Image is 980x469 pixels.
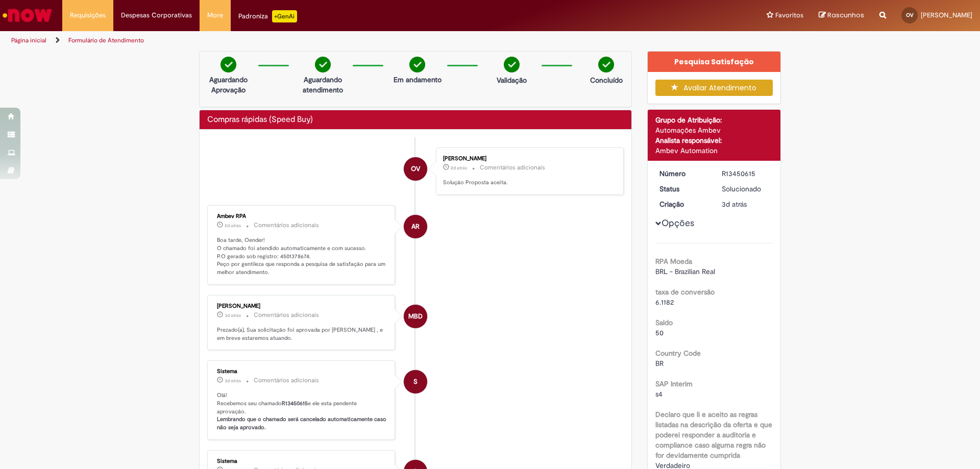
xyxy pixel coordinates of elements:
[217,303,387,309] div: [PERSON_NAME]
[282,400,308,407] b: R13450615
[655,359,664,368] span: BR
[819,11,864,20] a: Rascunhos
[655,379,693,388] b: SAP Interim
[404,157,427,181] div: Oender VicenteFerreira
[655,115,773,125] div: Grupo de Atribuição:
[443,156,613,162] div: [PERSON_NAME]
[722,200,747,209] time: 27/08/2025 07:29:19
[404,305,427,328] div: Mauricio Brum Dos Santos
[827,10,864,20] span: Rascunhos
[655,349,701,358] b: Country Code
[655,328,664,337] span: 50
[217,368,387,375] div: Sistema
[655,389,663,399] span: s4
[480,163,545,172] small: Comentários adicionais
[204,75,253,95] p: Aguardando Aprovação
[497,75,527,85] p: Validação
[207,10,223,20] span: More
[254,311,319,319] small: Comentários adicionais
[315,57,331,72] img: check-circle-green.png
[906,12,914,18] span: OV
[655,135,773,145] div: Analista responsável:
[254,376,319,385] small: Comentários adicionais
[652,184,715,194] dt: Status
[8,31,646,50] ul: Trilhas de página
[775,10,803,20] span: Favoritos
[217,391,387,432] p: Olá! Recebemos seu chamado e ele esta pendente aprovação.
[121,10,192,20] span: Despesas Corporativas
[254,221,319,230] small: Comentários adicionais
[70,10,106,20] span: Requisições
[598,57,614,72] img: check-circle-green.png
[409,57,425,72] img: check-circle-green.png
[652,199,715,209] dt: Criação
[411,214,420,239] span: AR
[655,267,715,276] span: BRL - Brazilian Real
[655,410,772,460] b: Declaro que li e aceito as regras listadas na descrição da oferta e que poderei responder a audit...
[655,145,773,156] div: Ambev Automation
[722,199,769,209] div: 27/08/2025 07:29:19
[225,312,241,318] span: 3d atrás
[220,57,236,72] img: check-circle-green.png
[722,200,747,209] span: 3d atrás
[443,179,613,187] p: Solução Proposta aceita.
[298,75,348,95] p: Aguardando atendimento
[411,157,420,181] span: OV
[394,75,442,85] p: Em andamento
[225,223,241,229] time: 27/08/2025 12:57:36
[504,57,520,72] img: check-circle-green.png
[225,312,241,318] time: 27/08/2025 11:24:04
[68,36,144,44] a: Formulário de Atendimento
[272,10,297,22] p: +GenAi
[722,168,769,179] div: R13450615
[590,75,623,85] p: Concluído
[225,378,241,384] span: 3d atrás
[1,5,54,26] img: ServiceNow
[652,168,715,179] dt: Número
[655,287,715,297] b: taxa de conversão
[11,36,46,44] a: Página inicial
[408,304,423,329] span: MBD
[655,80,773,96] button: Avaliar Atendimento
[217,415,388,431] b: Lembrando que o chamado será cancelado automaticamente caso não seja aprovado.
[655,298,674,307] span: 6.1182
[451,165,467,171] span: 2d atrás
[655,125,773,135] div: Automações Ambev
[225,223,241,229] span: 2d atrás
[655,318,673,327] b: Saldo
[217,326,387,342] p: Prezado(a), Sua solicitação foi aprovada por [PERSON_NAME] , e em breve estaremos atuando.
[225,378,241,384] time: 27/08/2025 07:29:31
[404,215,427,238] div: Ambev RPA
[217,458,387,464] div: Sistema
[404,370,427,393] div: System
[921,11,972,19] span: [PERSON_NAME]
[207,115,313,125] h2: Compras rápidas (Speed Buy) Histórico de tíquete
[238,10,297,22] div: Padroniza
[451,165,467,171] time: 27/08/2025 13:28:55
[217,236,387,277] p: Boa tarde, Oender! O chamado foi atendido automaticamente e com sucesso. P.O gerado sob registro:...
[722,184,769,194] div: Solucionado
[648,52,781,72] div: Pesquisa Satisfação
[413,369,418,394] span: S
[217,213,387,219] div: Ambev RPA
[655,257,692,266] b: RPA Moeda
